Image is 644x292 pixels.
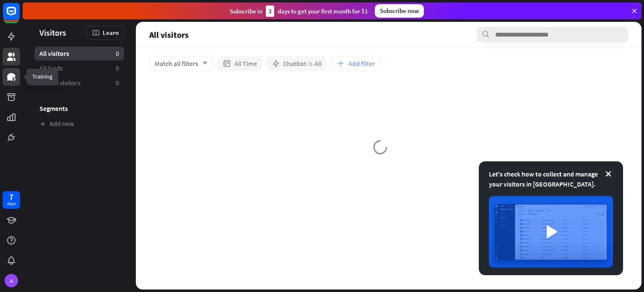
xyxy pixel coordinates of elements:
aside: 0 [116,49,119,58]
span: Visitors [39,28,66,37]
a: Recent visitors 0 [34,76,124,90]
div: 7 [9,193,13,201]
span: All visitors [149,30,189,39]
aside: 0 [116,79,119,87]
span: Learn [103,29,119,37]
div: Subscribe in days to get your first month for $1 [230,5,368,17]
div: 3 [266,5,274,17]
h3: Segments [34,104,124,113]
span: All leads [39,64,63,73]
div: days [7,201,16,207]
div: Let's check how to collect and manage your visitors in [GEOGRAPHIC_DATA]. [489,169,613,189]
div: A [5,274,18,287]
a: 7 days [3,191,20,209]
a: Add new [34,117,124,131]
span: All visitors [39,49,69,58]
div: Subscribe now [375,4,424,18]
img: image [489,196,613,268]
button: Open LiveChat chat widget [7,3,32,29]
a: All leads 0 [34,61,124,75]
span: Recent visitors [39,79,80,87]
aside: 0 [116,64,119,73]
